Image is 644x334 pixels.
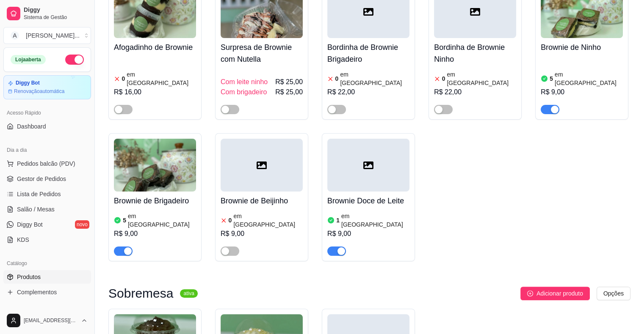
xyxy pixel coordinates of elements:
[127,70,196,87] article: em [GEOGRAPHIC_DATA]
[3,106,91,120] div: Acesso Rápido
[597,287,630,300] button: Opções
[541,41,623,53] h4: Brownie de Ninho
[536,289,583,298] span: Adicionar produto
[555,70,623,87] article: em [GEOGRAPHIC_DATA]
[16,80,40,86] article: Diggy Bot
[3,218,91,231] a: Diggy Botnovo
[11,55,46,64] div: Loja aberta
[603,289,624,298] span: Opções
[114,229,196,239] div: R$ 9,00
[17,175,66,183] span: Gestor de Pedidos
[3,285,91,299] a: Complementos
[108,288,173,298] h3: Sobremesa
[335,74,339,83] article: 0
[434,41,516,65] h4: Bordinha de Brownie Ninho
[114,87,196,97] div: R$ 16,00
[340,70,409,87] article: em [GEOGRAPHIC_DATA]
[221,195,303,207] h4: Brownie de Beijinho
[221,41,303,65] h4: Surpresa de Brownie com Nutella
[3,120,91,133] a: Dashboard
[65,55,84,65] button: Alterar Status
[327,229,409,239] div: R$ 9,00
[442,74,445,83] article: 0
[275,77,303,87] span: R$ 25,00
[17,220,43,229] span: Diggy Bot
[336,216,340,224] article: 1
[114,41,196,53] h4: Afogadinho de Brownie
[3,203,91,216] a: Salão / Mesas
[229,216,232,224] article: 0
[434,87,516,97] div: R$ 22,00
[17,205,55,214] span: Salão / Mesas
[11,31,19,40] span: A
[24,14,88,21] span: Sistema de Gestão
[275,87,303,97] span: R$ 25,00
[3,27,91,44] button: Select a team
[233,212,303,229] article: em [GEOGRAPHIC_DATA]
[327,87,409,97] div: R$ 22,00
[447,70,516,87] article: em [GEOGRAPHIC_DATA]
[3,75,91,99] a: Diggy BotRenovaçãoautomática
[3,310,91,331] button: [EMAIL_ADDRESS][DOMAIN_NAME]
[26,31,80,40] div: [PERSON_NAME] ...
[17,273,41,281] span: Produtos
[122,74,125,83] article: 0
[3,3,91,24] a: DiggySistema de Gestão
[221,77,268,87] span: Com leite ninho
[17,235,29,244] span: KDS
[541,87,623,97] div: R$ 9,00
[14,88,64,95] article: Renovação automática
[3,233,91,246] a: KDS
[180,289,197,298] sup: ativa
[221,229,303,239] div: R$ 9,00
[520,287,590,300] button: Adicionar produto
[123,216,126,224] article: 5
[24,317,77,324] span: [EMAIL_ADDRESS][DOMAIN_NAME]
[128,212,196,229] article: em [GEOGRAPHIC_DATA]
[221,87,267,97] span: Com brigadeiro
[114,139,196,192] img: product-image
[17,122,46,131] span: Dashboard
[24,6,88,14] span: Diggy
[17,288,57,296] span: Complementos
[3,187,91,201] a: Lista de Pedidos
[17,190,61,198] span: Lista de Pedidos
[550,74,553,83] article: 5
[114,195,196,207] h4: Brownie de Brigadeiro
[3,143,91,157] div: Dia a dia
[3,257,91,270] div: Catálogo
[3,172,91,186] a: Gestor de Pedidos
[327,195,409,207] h4: Brownie Doce de Leite
[327,41,409,65] h4: Bordinha de Brownie Brigadeiro
[527,290,533,296] span: plus-circle
[3,157,91,170] button: Pedidos balcão (PDV)
[3,270,91,284] a: Produtos
[17,159,75,168] span: Pedidos balcão (PDV)
[341,212,409,229] article: em [GEOGRAPHIC_DATA]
